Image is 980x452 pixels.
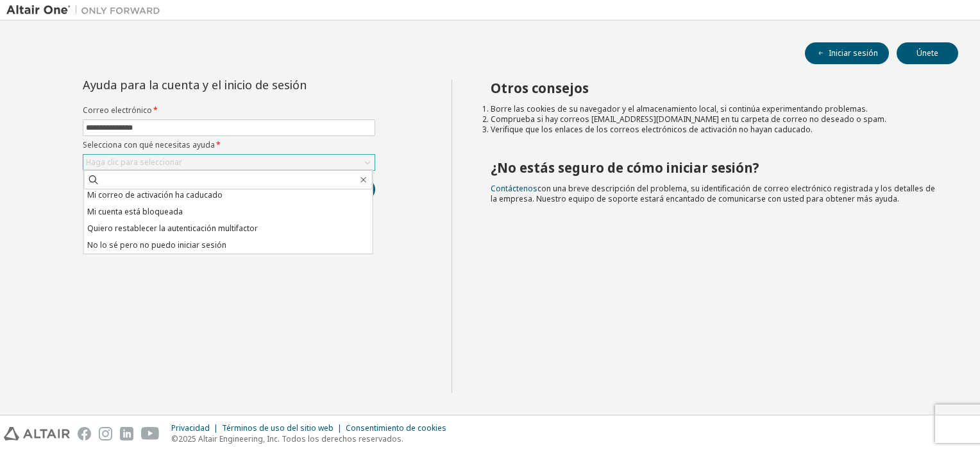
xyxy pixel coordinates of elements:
[491,183,537,194] a: Contáctenos
[491,104,936,114] li: Borre las cookies de su navegador y el almacenamiento local, si continúa experimentando problemas.
[83,80,317,90] div: Ayuda para la cuenta y el inicio de sesión
[83,139,215,150] font: Selecciona con qué necesitas ayuda
[86,157,182,168] div: Haga clic para seleccionar
[491,159,936,176] h2: ¿No estás seguro de cómo iniciar sesión?
[171,423,222,433] div: Privacidad
[491,80,936,96] h2: Otros consejos
[178,433,403,444] font: 2025 Altair Engineering, Inc. Todos los derechos reservados.
[171,433,454,444] p: ©
[141,427,160,440] img: youtube.svg
[222,423,346,433] div: Términos de uso del sitio web
[346,423,454,433] div: Consentimiento de cookies
[829,48,878,58] font: Iniciar sesión
[491,183,935,204] span: con una breve descripción del problema, su identificación de correo electrónico registrada y los ...
[4,427,70,440] img: altair_logo.svg
[897,42,958,64] button: Únete
[491,114,936,125] li: Comprueba si hay correos [EMAIL_ADDRESS][DOMAIN_NAME] en tu carpeta de correo no deseado o spam.
[99,427,112,440] img: instagram.svg
[83,105,152,116] font: Correo electrónico
[805,42,889,64] button: Iniciar sesión
[84,187,373,204] li: Mi correo de activación ha caducado
[491,125,936,135] li: Verifique que los enlaces de los correos electrónicos de activación no hayan caducado.
[83,155,375,170] div: Haga clic para seleccionar
[78,427,91,440] img: facebook.svg
[120,427,133,440] img: linkedin.svg
[6,4,167,17] img: Altair Uno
